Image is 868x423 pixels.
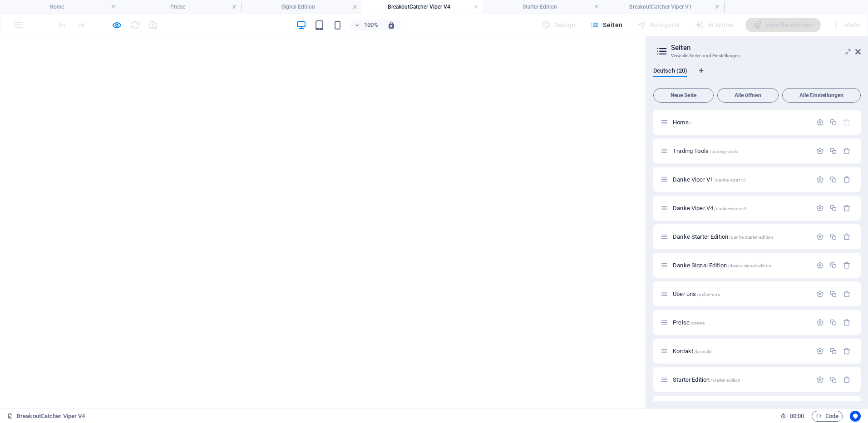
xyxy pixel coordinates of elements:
[538,18,579,32] div: Design (Strg+Alt+Y)
[816,319,824,326] div: Einstellungen
[816,347,824,355] div: Einstellungen
[829,319,837,326] div: Duplizieren
[670,262,812,268] div: Danke Signal Edition/danke-signal-edition
[843,233,851,241] div: Entfernen
[697,292,720,297] span: /ueber-uns
[816,176,824,183] div: Einstellungen
[670,348,812,354] div: Kontakt/kontakt
[829,347,837,355] div: Duplizieren
[816,233,824,241] div: Einstellungen
[829,147,837,155] div: Duplizieren
[796,413,798,419] span: :
[673,205,746,211] span: Klick, um Seite zu öffnen
[790,411,804,422] span: 00 00
[714,206,746,211] span: /danke-viper-v4
[816,204,824,212] div: Einstellungen
[729,235,773,240] span: /danke-starter-edition
[673,148,738,154] span: Klick, um Seite zu öffnen
[843,319,851,326] div: Entfernen
[242,2,362,12] h4: Signal Edition
[816,376,824,384] div: Einstellungen
[843,118,851,126] div: Die Startseite kann nicht gelöscht werden
[671,52,843,60] h3: Verwalte Seiten und Einstellungen
[829,290,837,298] div: Duplizieren
[843,176,851,183] div: Entfernen
[816,290,824,298] div: Einstellungen
[843,347,851,355] div: Entfernen
[816,147,824,155] div: Einstellungen
[694,349,711,354] span: /kontakt
[843,376,851,384] div: Entfernen
[816,118,824,126] div: Einstellungen
[670,177,812,182] div: Danke Viper V1/danke-viper-v1
[673,290,720,297] span: Klick, um Seite zu öffnen
[782,88,861,103] button: Alle Einstellungen
[816,411,838,422] span: Code
[587,18,626,32] button: Seiten
[843,204,851,212] div: Entfernen
[364,20,378,30] h6: 100%
[850,411,861,422] button: Usercentrics
[653,88,714,103] button: Neue Seite
[690,320,705,325] span: /preise
[728,263,771,268] span: /danke-signal-edition
[829,233,837,241] div: Duplizieren
[673,348,711,354] span: Klick, um Seite zu öffnen
[816,261,824,269] div: Einstellungen
[673,176,746,183] span: Klick, um Seite zu öffnen
[829,118,837,126] div: Duplizieren
[786,93,857,98] span: Alle Einstellungen
[843,290,851,298] div: Entfernen
[829,176,837,183] div: Duplizieren
[362,2,483,12] h4: BreakoutCatcher Viper V4
[670,148,812,154] div: Trading Tools/trading-tools
[710,149,738,154] span: /trading-tools
[350,20,382,30] button: 100%
[670,119,812,125] div: Home/
[673,119,691,126] span: Klick, um Seite zu öffnen
[670,320,812,325] div: Preise/preise
[604,2,725,12] h4: BreakoutCatcher Viper V1
[590,20,623,30] span: Seiten
[121,2,242,12] h4: Preise
[670,234,812,240] div: Danke Starter Edition/danke-starter-edition
[812,411,843,422] button: Code
[673,262,771,269] span: Klick, um Seite zu öffnen
[710,378,740,383] span: /starter-edition
[653,65,687,78] span: Deutsch (20)
[717,88,779,103] button: Alle öffnen
[670,205,812,211] div: Danke Viper V4/danke-viper-v4
[721,93,774,98] span: Alle öffnen
[829,261,837,269] div: Duplizieren
[829,376,837,384] div: Duplizieren
[673,376,740,383] span: Klick, um Seite zu öffnen
[673,233,773,240] span: Klick, um Seite zu öffnen
[780,411,804,422] h6: Session-Zeit
[670,291,812,297] div: Über uns/ueber-uns
[670,377,812,383] div: Starter Edition/starter-edition
[7,411,85,422] a: Klick, um Auswahl aufzuheben. Doppelklick öffnet Seitenverwaltung
[657,93,710,98] span: Neue Seite
[653,67,861,84] div: Sprachen-Tabs
[483,2,604,12] h4: Starter Edition
[843,261,851,269] div: Entfernen
[690,120,691,125] span: /
[829,204,837,212] div: Duplizieren
[673,319,705,326] span: Klick, um Seite zu öffnen
[843,147,851,155] div: Entfernen
[387,21,395,29] i: Bei Größenänderung Zoomstufe automatisch an das gewählte Gerät anpassen.
[671,44,861,52] h2: Seiten
[714,177,746,182] span: /danke-viper-v1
